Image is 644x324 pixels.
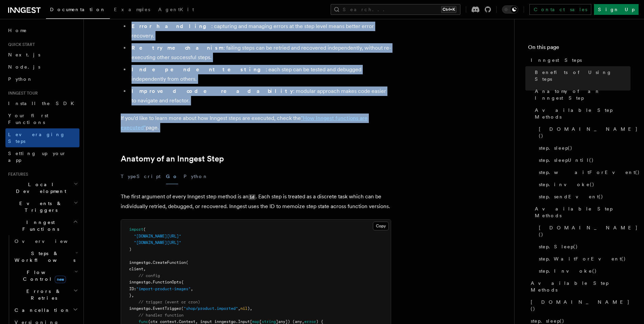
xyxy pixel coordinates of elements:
[539,268,597,274] span: step.Invoke()
[5,42,35,47] span: Quick start
[129,22,391,41] li: : capturing and managing errors at the step level means better error recovery.
[531,57,582,64] span: Inngest Steps
[181,306,184,311] span: (
[12,235,79,247] a: Overview
[12,285,79,304] button: Errors & Retries
[8,76,33,82] span: Python
[136,286,191,291] span: "import-product-images"
[132,88,293,94] strong: Improved code readability
[12,288,73,301] span: Errors & Retries
[153,260,186,265] span: CreateFunction
[536,178,630,191] a: step.invoke()
[8,101,78,106] span: Install the SDK
[132,45,223,51] strong: Retry mechanism
[129,306,153,311] span: inngestgo.
[132,66,266,73] strong: Independent testing
[536,253,630,265] a: step.WaitForEvent()
[154,2,198,18] a: AgentKit
[248,194,256,200] code: id
[129,286,136,291] span: ID:
[536,241,630,253] a: step.Sleep()
[316,319,323,324] span: ) {
[5,172,28,177] span: Features
[12,250,75,264] span: Steps & Workflows
[535,107,630,120] span: Available Step Methods
[184,306,238,311] span: "shop/product.imported"
[166,169,178,184] button: Go
[535,205,630,219] span: Available Step Methods
[536,123,630,142] a: [DOMAIN_NAME]()
[5,178,79,197] button: Local Development
[8,64,40,70] span: Node.js
[539,255,626,262] span: step.WaitForEvent()
[532,66,630,85] a: Benefits of Using Steps
[535,69,630,82] span: Benefits of Using Steps
[110,2,154,18] a: Examples
[8,52,40,57] span: Next.js
[148,319,252,324] span: (ctx context.Context, input inngestgo.Input[
[12,266,79,285] button: Flow Controlnew
[143,227,146,232] span: (
[276,319,304,324] span: ]any]) (any,
[139,319,148,324] span: func
[129,65,391,84] li: : each step can be tested and debugged independently from others.
[262,319,276,324] span: string
[12,307,70,314] span: Cancellation
[8,27,27,34] span: Home
[121,154,224,164] a: Anatomy of an Inngest Step
[129,260,153,265] span: inngestgo.
[129,86,391,105] li: : modular approach makes code easier to navigate and refactor.
[50,7,106,12] span: Documentation
[46,2,110,19] a: Documentation
[259,319,262,324] span: [
[158,7,194,12] span: AgentKit
[139,313,184,318] span: // handler function
[528,296,630,315] a: [DOMAIN_NAME]()
[240,306,247,311] span: nil
[153,306,181,311] span: EventTrigger
[539,169,640,176] span: step.waitForEvent()
[536,265,630,277] a: step.Invoke()
[129,293,134,298] span: },
[502,5,518,14] button: Toggle dark mode
[528,277,630,296] a: Available Step Methods
[129,227,143,232] span: import
[12,269,74,282] span: Flow Control
[191,286,193,291] span: ,
[129,247,132,252] span: )
[129,267,146,271] span: client,
[5,61,79,73] a: Node.js
[331,4,460,15] button: Search...Ctrl+K
[532,104,630,123] a: Available Step Methods
[531,280,630,293] span: Available Step Methods
[55,276,66,283] span: new
[8,132,65,144] span: Leveraging Steps
[536,142,630,154] a: step.sleep()
[539,181,595,188] span: step.invoke()
[132,23,211,29] strong: Error handling
[531,299,630,312] span: [DOMAIN_NAME]()
[539,243,578,250] span: step.Sleep()
[121,192,391,211] p: The first argument of every Inngest step method is an . Each step is treated as a discrete task w...
[539,157,594,164] span: step.sleepUntil()
[12,247,79,266] button: Steps & Workflows
[139,300,200,304] span: // trigger (event or cron)
[5,147,79,166] a: Setting up your app
[8,151,66,163] span: Setting up your app
[373,222,389,230] button: Copy
[539,193,603,200] span: step.sendEvent()
[114,7,150,12] span: Examples
[536,154,630,166] a: step.sleepUntil()
[539,126,638,139] span: [DOMAIN_NAME]()
[186,260,188,265] span: (
[539,145,573,151] span: step.sleep()
[121,114,391,132] p: If you'd like to learn more about how Inngest steps are executed, check the page.
[5,197,79,216] button: Events & Triggers
[441,6,456,13] kbd: Ctrl+K
[594,4,639,15] a: Sign Up
[5,219,73,232] span: Inngest Functions
[529,4,591,15] a: Contact sales
[121,169,161,184] button: TypeScript
[5,97,79,109] a: Install the SDK
[5,73,79,85] a: Python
